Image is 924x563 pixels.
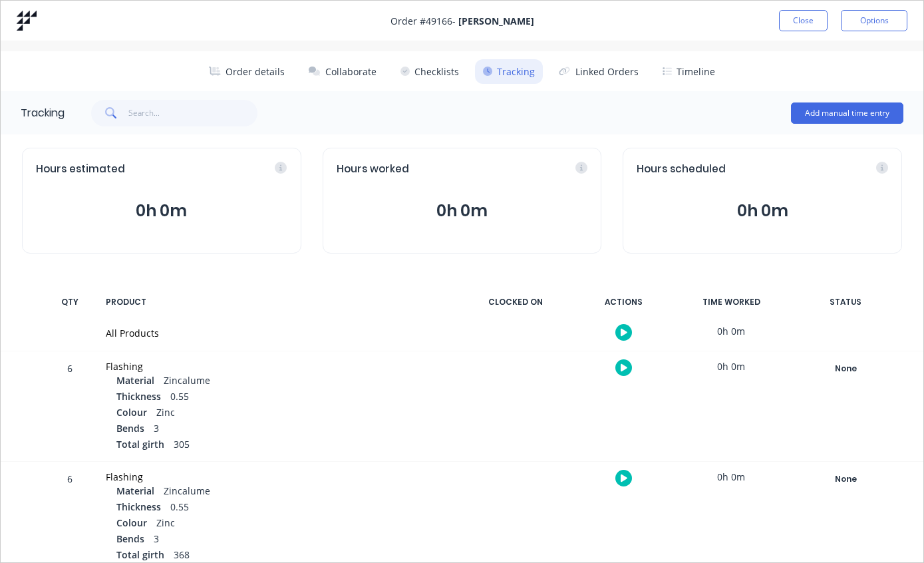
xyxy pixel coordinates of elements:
[116,405,147,419] span: Colour
[21,105,65,121] div: Tracking
[116,500,450,516] div: 0.55
[116,405,450,421] div: Zinc
[128,100,258,126] input: Search...
[681,288,781,316] div: TIME WORKED
[116,437,164,451] span: Total girth
[98,288,458,316] div: PRODUCT
[337,162,409,177] span: Hours worked
[50,288,90,316] div: QTY
[116,389,450,405] div: 0.55
[116,389,161,403] span: Thickness
[637,162,726,177] span: Hours scheduled
[798,360,893,377] div: None
[116,373,154,387] span: Material
[797,470,894,488] button: None
[466,288,565,316] div: CLOCKED ON
[50,353,90,461] div: 6
[458,15,534,27] strong: [PERSON_NAME]
[116,437,450,453] div: 305
[106,359,450,373] div: Flashing
[475,59,543,84] button: Tracking
[681,462,781,492] div: 0h 0m
[798,470,893,488] div: None
[116,421,144,435] span: Bends
[106,470,450,484] div: Flashing
[106,326,450,340] div: All Products
[681,316,781,346] div: 0h 0m
[17,11,37,31] img: Factory
[789,288,902,316] div: STATUS
[637,198,888,224] button: 0h 0m
[655,59,723,84] button: Timeline
[116,548,164,562] span: Total girth
[791,102,903,124] button: Add manual time entry
[337,198,588,224] button: 0h 0m
[36,162,125,177] span: Hours estimated
[116,516,147,530] span: Colour
[36,198,287,224] button: 0h 0m
[779,10,828,31] button: Close
[841,10,907,31] button: Options
[116,532,144,546] span: Bends
[116,421,450,437] div: 3
[551,59,647,84] button: Linked Orders
[116,484,450,500] div: Zincalume
[797,359,894,378] button: None
[681,351,781,381] div: 0h 0m
[116,516,450,532] div: Zinc
[390,14,534,28] span: Order # 49166 -
[116,532,450,548] div: 3
[392,59,467,84] button: Checklists
[573,288,673,316] div: ACTIONS
[116,500,161,514] span: Thickness
[116,373,450,389] div: Zincalume
[116,484,154,498] span: Material
[201,59,293,84] button: Order details
[301,59,385,84] button: Collaborate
